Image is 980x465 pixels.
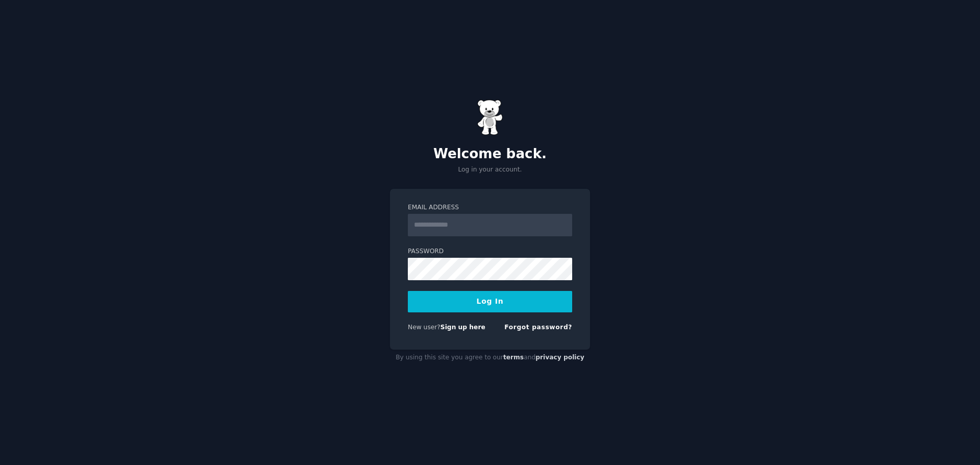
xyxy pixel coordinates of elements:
span: New user? [408,324,440,331]
a: privacy policy [535,354,584,361]
h2: Welcome back. [390,146,590,162]
label: Email Address [408,203,572,212]
a: terms [503,354,524,361]
p: Log in your account. [390,165,590,175]
img: Gummy Bear [477,100,503,135]
a: Forgot password? [504,324,572,331]
button: Log In [408,291,572,312]
a: Sign up here [440,324,485,331]
label: Password [408,247,572,256]
div: By using this site you agree to our and [390,350,590,366]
